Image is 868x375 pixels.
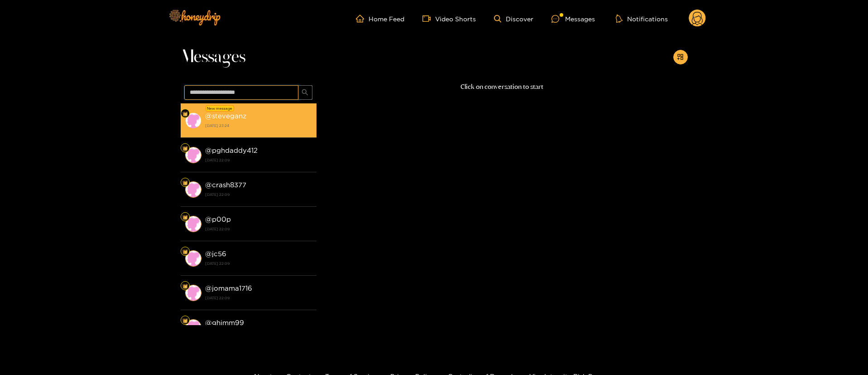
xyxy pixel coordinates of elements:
[205,250,226,258] strong: @ jc56
[181,46,245,68] span: Messages
[182,249,188,254] img: Fan Level
[182,318,188,323] img: Fan Level
[677,54,684,61] span: appstore-add
[422,15,435,23] span: video-camera
[298,85,312,100] button: search
[205,225,312,233] strong: [DATE] 22:09
[613,14,671,23] button: Notifications
[185,181,201,198] img: conversation
[185,147,201,163] img: conversation
[205,215,231,223] strong: @ p00p
[356,15,369,23] span: home
[185,216,201,232] img: conversation
[205,190,312,199] strong: [DATE] 22:09
[205,259,312,268] strong: [DATE] 22:09
[494,15,533,23] a: Discover
[422,15,476,23] a: Video Shorts
[182,146,188,151] img: Fan Level
[205,181,246,189] strong: @ crash8377
[302,89,308,97] span: search
[206,105,234,112] div: New message
[205,294,312,302] strong: [DATE] 22:09
[182,180,188,185] img: Fan Level
[205,112,246,120] strong: @ steveganz
[551,14,595,24] div: Messages
[182,111,188,117] img: Fan Level
[673,50,688,64] button: appstore-add
[317,82,688,92] p: Click on conversation to start
[185,319,201,336] img: conversation
[182,283,188,289] img: Fan Level
[205,122,312,130] strong: [DATE] 23:24
[356,15,404,23] a: Home Feed
[205,284,252,292] strong: @ jomama1716
[205,146,258,154] strong: @ pghdaddy412
[205,156,312,164] strong: [DATE] 22:09
[185,112,201,129] img: conversation
[205,319,244,326] strong: @ ghimm99
[182,214,188,220] img: Fan Level
[185,250,201,267] img: conversation
[185,285,201,301] img: conversation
